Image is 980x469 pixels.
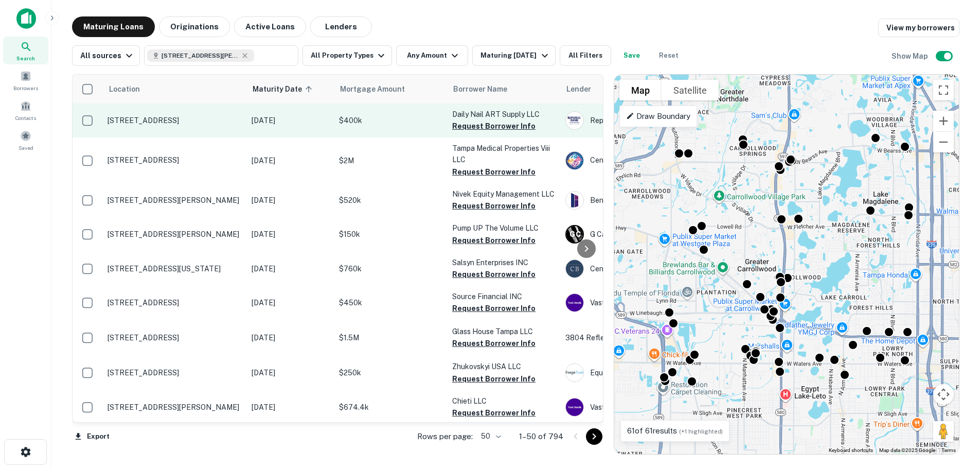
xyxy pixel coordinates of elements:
div: Central Bank [565,259,720,278]
button: Request Borrower Info [452,268,536,281]
th: Lender [560,75,725,103]
p: [DATE] [252,115,329,126]
p: $150k [339,229,442,240]
img: picture [566,112,583,129]
p: [STREET_ADDRESS][PERSON_NAME] [108,196,241,205]
span: [STREET_ADDRESS][PERSON_NAME][PERSON_NAME] [162,51,239,60]
p: Pump UP The Volume LLC [452,222,555,234]
a: Search [3,37,48,64]
div: Borrowers [3,66,48,94]
th: Maturity Date [246,75,334,103]
button: Export [72,429,112,444]
button: Toggle fullscreen view [933,80,954,100]
div: Vast Bank NA [565,293,720,312]
p: $450k [339,297,442,308]
img: picture [566,192,583,209]
button: Maturing Loans [72,16,155,37]
div: G Capital LLC [565,225,720,244]
p: [DATE] [252,332,329,343]
p: Zhukovskyi USA LLC [452,361,555,372]
th: Borrower Name [447,75,560,103]
p: Salsyn Enterprises INC [452,257,555,268]
button: Keyboard shortcuts [829,447,873,454]
p: [DATE] [252,297,329,308]
span: (+1 highlighted) [679,428,723,435]
p: $250k [339,367,442,378]
button: Any Amount [396,45,468,66]
p: [DATE] [252,155,329,166]
p: [STREET_ADDRESS] [108,116,241,125]
div: All sources [80,49,135,62]
button: Request Borrower Info [452,302,536,315]
p: [STREET_ADDRESS] [108,333,241,342]
p: Draw Boundary [626,110,690,123]
p: Nivek Equity Management LLC [452,188,555,200]
p: [STREET_ADDRESS] [108,298,241,307]
button: Originations [159,16,230,37]
p: Tampa Medical Properties Viii LLC [452,143,555,165]
h6: Show Map [892,50,930,62]
iframe: Chat Widget [929,354,980,403]
p: Daily Nail ART Supply LLC [452,109,555,120]
p: 61 of 61 results [627,425,723,437]
p: [DATE] [252,367,329,378]
span: Maturity Date [253,83,315,95]
button: Lenders [310,16,372,37]
div: 50 [477,429,503,444]
span: Map data ©2025 Google [879,447,935,453]
button: All sources [72,45,140,66]
img: capitalize-icon.png [16,8,36,29]
button: Request Borrower Info [452,200,536,212]
button: All Property Types [302,45,392,66]
p: Glass House Tampa LLC [452,326,555,337]
p: [DATE] [252,229,329,240]
button: Zoom in [933,111,954,131]
button: Request Borrower Info [452,120,536,132]
button: Show satellite imagery [662,80,719,100]
p: [STREET_ADDRESS][PERSON_NAME] [108,403,241,412]
p: [STREET_ADDRESS][US_STATE] [108,264,241,273]
span: Location [109,83,140,95]
p: $400k [339,115,442,126]
button: Show street map [619,80,662,100]
div: Equity Trust Company [565,363,720,382]
div: Centerstate Bank [565,151,720,170]
button: All Filters [560,45,611,66]
div: 0 0 [614,75,959,454]
button: Active Loans [234,16,306,37]
p: Rows per page: [417,430,473,443]
p: G C [569,229,580,240]
img: Google [617,441,651,454]
span: Lender [566,83,591,95]
p: [DATE] [252,402,329,413]
p: [DATE] [252,195,329,206]
button: Request Borrower Info [452,373,536,385]
p: $1.5M [339,332,442,343]
img: picture [566,398,583,416]
img: picture [566,364,583,381]
button: Reset [652,45,685,66]
img: picture [566,294,583,311]
p: $674.4k [339,402,442,413]
span: Contacts [15,114,36,122]
p: 3804 Reflections LLC [565,332,720,343]
img: picture [566,152,583,169]
a: Terms [941,447,956,453]
a: Saved [3,126,48,154]
span: Search [16,54,35,62]
img: picture [566,260,583,277]
p: Source Financial INC [452,291,555,302]
p: [STREET_ADDRESS] [108,368,241,377]
p: Chieti LLC [452,395,555,407]
div: Benworth Capital Partner LLC [565,191,720,210]
a: Contacts [3,96,48,124]
span: Borrower Name [453,83,507,95]
button: Request Borrower Info [452,166,536,178]
button: Request Borrower Info [452,337,536,350]
a: View my borrowers [878,19,959,37]
button: Drag Pegman onto the map to open Street View [933,421,954,442]
div: Maturing [DATE] [480,49,550,62]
